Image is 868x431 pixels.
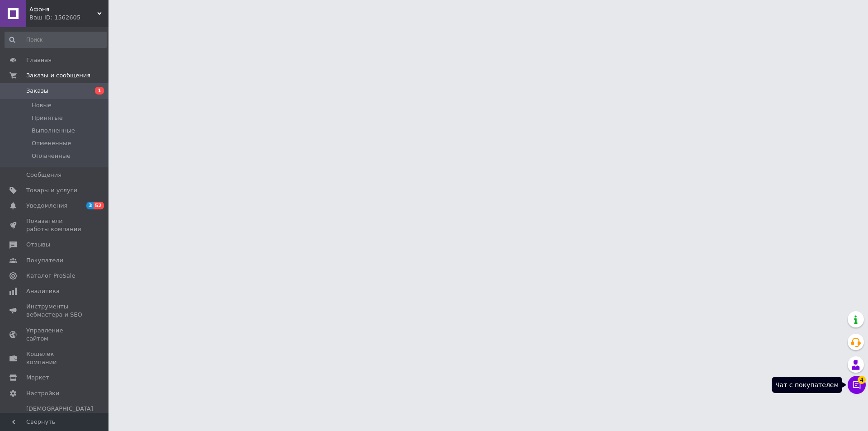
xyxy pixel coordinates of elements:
div: Ваш ID: 1562605 [29,14,108,22]
span: Афоня [29,5,97,14]
span: 1 [95,87,104,95]
span: Показатели работы компании [26,217,84,233]
span: Товары и услуги [26,186,77,194]
span: Сообщения [26,171,61,179]
span: Настройки [26,389,59,398]
span: Выполненные [32,127,75,135]
span: Аналитика [26,287,60,295]
span: Оплаченные [32,152,71,160]
span: [DEMOGRAPHIC_DATA] и счета [26,405,93,430]
span: Главная [26,56,52,64]
button: Чат с покупателем4 [848,376,866,394]
span: Новые [32,101,52,109]
span: Маркет [26,374,49,382]
span: Кошелек компании [26,350,84,366]
span: 3 [86,202,94,209]
span: 4 [858,375,866,384]
span: Инструменты вебмастера и SEO [26,303,84,319]
span: Заказы и сообщения [26,71,90,80]
input: Поиск [5,32,107,48]
span: Уведомления [26,202,67,210]
span: Отзывы [26,241,50,249]
span: Каталог ProSale [26,272,75,280]
span: Заказы [26,87,48,95]
span: Покупатели [26,256,63,265]
span: Принятые [32,114,63,122]
span: Отмененные [32,139,71,147]
span: Управление сайтом [26,327,84,343]
div: Чат с покупателем [772,377,842,393]
span: 52 [94,202,104,209]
